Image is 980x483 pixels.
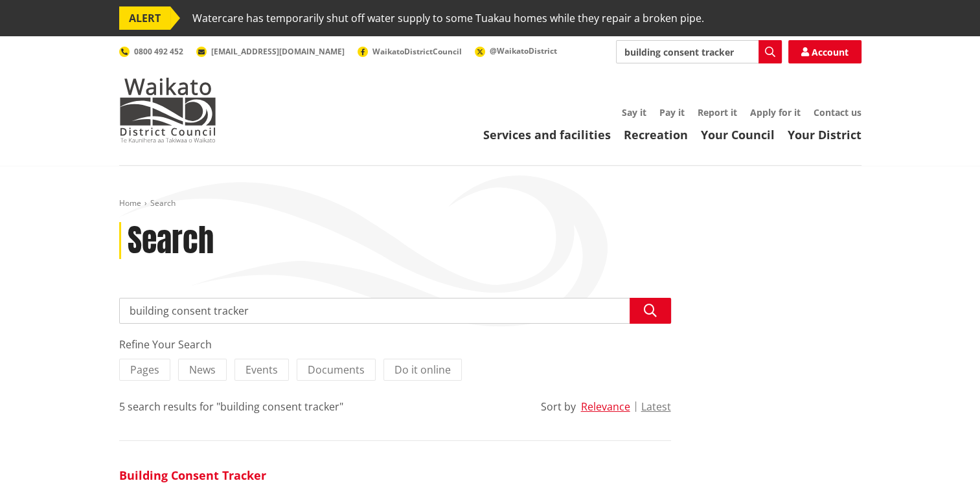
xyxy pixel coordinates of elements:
input: Search input [616,40,782,63]
span: Documents [308,363,365,377]
a: Recreation [624,127,688,142]
a: Pay it [659,106,685,118]
a: Apply for it [750,106,801,118]
span: WaikatoDistrictCouncil [372,46,462,57]
div: 5 search results for "building consent tracker" [119,399,343,414]
a: WaikatoDistrictCouncil [358,46,462,57]
span: Do it online [394,363,451,377]
a: Account [788,40,861,63]
a: Say it [622,106,646,118]
a: Contact us [814,106,861,118]
button: Relevance [581,401,630,412]
span: Pages [130,363,159,377]
a: 0800 492 452 [119,46,183,57]
nav: breadcrumb [119,198,861,209]
span: Events [245,363,278,377]
input: Search input [119,298,671,324]
span: [EMAIL_ADDRESS][DOMAIN_NAME] [211,46,345,57]
a: Report it [698,106,737,118]
span: Watercare has temporarily shut off water supply to some Tuakau homes while they repair a broken p... [192,6,704,30]
h1: Search [128,222,214,260]
div: Sort by [541,399,576,414]
span: ALERT [119,6,170,30]
span: News [189,363,216,377]
a: Home [119,197,141,208]
div: Refine Your Search [119,337,671,352]
span: 0800 492 452 [134,46,183,57]
a: Services and facilities [483,127,611,142]
span: @WaikatoDistrict [490,45,557,56]
img: Waikato District Council - Te Kaunihera aa Takiwaa o Waikato [119,78,216,142]
a: Your Council [701,127,775,142]
a: [EMAIL_ADDRESS][DOMAIN_NAME] [196,46,345,57]
iframe: Messenger Launcher [920,429,967,475]
button: Latest [641,401,671,412]
a: Your District [788,127,861,142]
a: @WaikatoDistrict [475,45,557,56]
a: Building Consent Tracker [119,467,266,483]
span: Search [150,197,176,208]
